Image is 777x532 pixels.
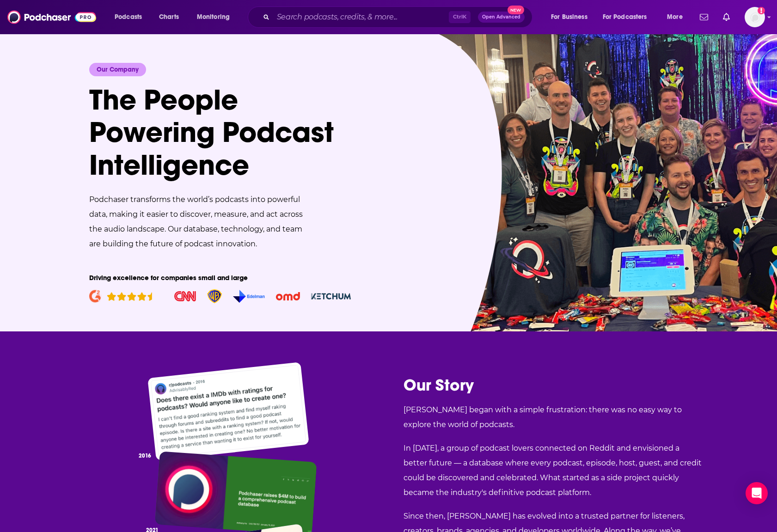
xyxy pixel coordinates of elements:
[719,9,734,25] a: Show notifications dropdown
[207,289,222,303] img: Warner Bros Discovery Logo
[89,274,360,282] p: Driving excellence for companies small and large
[89,290,102,303] img: G2 Logo
[667,11,683,24] span: More
[89,84,360,181] h1: The People Powering Podcast Intelligence
[482,15,520,19] span: Open Advanced
[745,7,765,27] img: User Profile
[174,291,196,301] img: CNN Logo
[233,290,265,303] img: Edelman Logo
[115,11,142,24] span: Podcasts
[758,7,765,14] svg: Add a profile image
[449,11,471,23] span: Ctrl K
[311,293,351,300] img: Ketchum Logo
[153,10,184,24] a: Charts
[404,403,703,432] p: [PERSON_NAME] began with a simple frustration: there was no easy way to explore the world of podc...
[661,10,694,24] button: open menu
[745,7,765,27] span: Logged in as HaileeShanahan
[159,11,179,24] span: Charts
[404,375,703,395] h2: Our Story
[478,12,525,23] button: Open AdvancedNew
[7,8,96,26] img: Podchaser - Follow, Share and Rate Podcasts
[257,6,541,28] div: Search podcasts, credits, & more...
[404,441,703,500] p: In [DATE], a group of podcast lovers connected on Reddit and envisioned a better future — a datab...
[746,482,768,504] div: Open Intercom Messenger
[696,9,712,25] a: Show notifications dropdown
[597,10,661,24] button: open menu
[273,10,449,24] input: Search podcasts, credits, & more...
[89,290,153,303] a: Read Podchaser Pro reviews on G2
[545,10,599,24] button: open menu
[89,192,311,251] p: Podchaser transforms the world’s podcasts into powerful data, making it easier to discover, measu...
[139,453,151,459] div: 2016
[147,362,309,461] img: Reddit Post
[508,6,524,14] span: New
[190,10,242,24] button: open menu
[745,7,765,27] button: Show profile menu
[276,292,300,300] img: OMD Logo
[417,33,777,331] img: Podchaser team smiling at event booth
[603,11,647,24] span: For Podcasters
[89,63,146,76] div: Our Company
[197,11,230,24] span: Monitoring
[107,292,152,301] img: G2 rating 4.5 stars
[108,10,154,24] button: open menu
[551,11,587,24] span: For Business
